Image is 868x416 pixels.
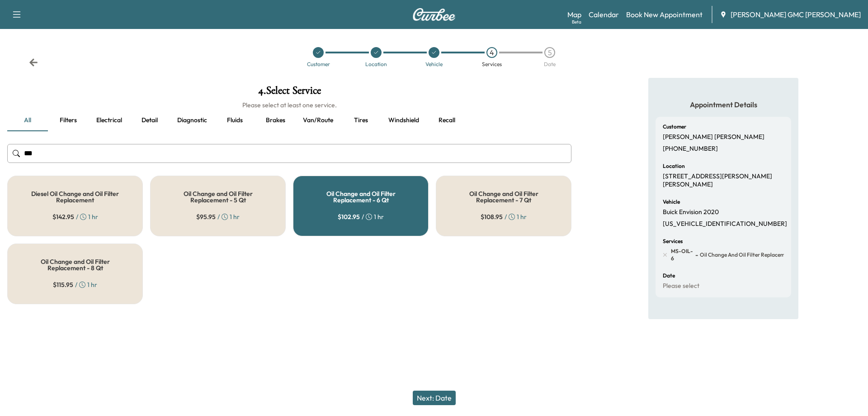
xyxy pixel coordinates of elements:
h6: Please select at least one service. [7,100,571,110]
div: 5 [544,47,555,58]
button: Tires [340,110,381,131]
span: $ 115.95 [53,280,73,289]
div: 4 [486,47,497,58]
p: Please select [663,282,699,290]
button: Next: Date [413,391,456,405]
p: Buick Envision 2020 [663,208,719,216]
button: Detail [129,110,170,131]
h6: Vehicle [663,199,680,205]
span: - [693,250,698,259]
button: Filters [48,110,89,131]
div: basic tabs example [7,110,571,131]
span: MS-OIL-6 [671,248,693,262]
h5: Oil Change and Oil Filter Replacement - 5 Qt [165,191,271,203]
h5: Appointment Details [656,100,791,110]
div: Date [544,62,556,67]
div: Customer [307,62,330,67]
button: Electrical [89,110,129,131]
span: $ 142.95 [52,212,74,221]
a: Calendar [589,9,619,20]
h5: Oil Change and Oil Filter Replacement - 8 Qt [22,258,128,271]
h6: Customer [663,124,686,129]
button: Recall [426,110,467,131]
p: [PERSON_NAME] [PERSON_NAME] [663,133,764,141]
div: Location [365,62,387,67]
button: all [7,110,48,131]
button: Van/route [296,110,340,131]
h6: Location [663,163,685,169]
a: MapBeta [567,9,581,20]
p: [PHONE_NUMBER] [663,145,718,153]
div: / 1 hr [481,212,527,221]
div: / 1 hr [52,212,98,221]
button: Diagnostic [170,110,214,131]
div: Beta [572,19,581,25]
div: Back [29,58,38,67]
span: $ 102.95 [338,212,360,221]
img: Curbee Logo [412,8,456,21]
button: Fluids [214,110,255,131]
h5: Oil Change and Oil Filter Replacement - 6 Qt [308,191,414,203]
p: [STREET_ADDRESS][PERSON_NAME][PERSON_NAME] [663,172,784,188]
span: $ 95.95 [196,212,216,221]
h6: Date [663,273,675,278]
a: Book New Appointment [626,9,703,20]
span: Oil Change and Oil Filter Replacement - 6 Qt [698,251,797,258]
p: [US_VEHICLE_IDENTIFICATION_NUMBER] [663,220,787,228]
h6: Services [663,239,683,244]
div: / 1 hr [338,212,384,221]
div: Services [482,62,502,67]
div: Vehicle [425,62,443,67]
button: Brakes [255,110,296,131]
h5: Diesel Oil Change and Oil Filter Replacement [22,191,128,203]
h5: Oil Change and Oil Filter Replacement - 7 Qt [451,191,557,203]
h1: 4 . Select Service [7,85,571,100]
span: [PERSON_NAME] GMC [PERSON_NAME] [731,9,861,20]
span: $ 108.95 [481,212,503,221]
div: / 1 hr [53,280,97,289]
div: / 1 hr [196,212,240,221]
button: Windshield [381,110,426,131]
